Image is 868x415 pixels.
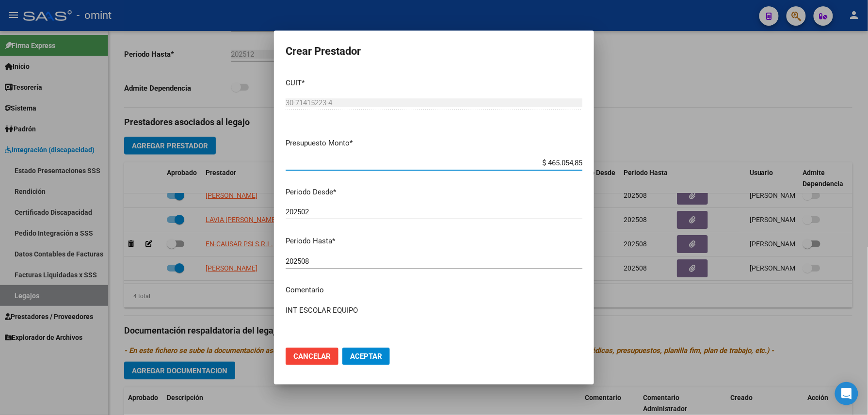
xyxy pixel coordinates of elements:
h2: Crear Prestador [286,42,582,61]
p: CUIT [286,78,582,89]
div: Open Intercom Messenger [835,382,858,405]
button: Aceptar [342,348,390,365]
p: Periodo Hasta [286,236,582,247]
p: Periodo Desde [286,187,582,198]
span: Aceptar [350,352,382,361]
p: Comentario [286,285,582,296]
button: Cancelar [286,348,338,365]
p: Presupuesto Monto [286,138,582,149]
span: Cancelar [293,352,331,361]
